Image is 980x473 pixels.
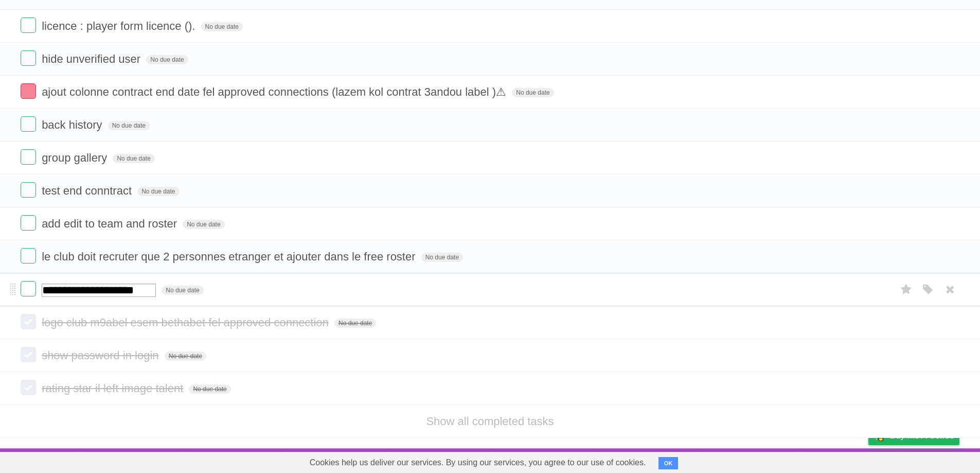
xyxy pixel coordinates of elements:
[658,457,679,469] button: OK
[21,182,36,198] label: Done
[108,121,150,130] span: No due date
[42,382,186,395] span: rating star il left image talent
[21,347,36,362] label: Done
[162,286,203,295] span: No due date
[299,452,656,473] span: Cookies help us deliver our services. By using our services, you agree to our use of cookies.
[146,55,188,64] span: No due date
[897,281,916,298] label: Star task
[512,88,554,97] span: No due date
[42,316,331,329] span: logo club m9abel esem bethabet fel approved connection
[820,451,843,470] a: Terms
[113,154,154,163] span: No due date
[42,250,418,263] span: le club doit recruter que 2 personnes etranger et ajouter dans le free roster
[21,380,36,395] label: Done
[732,451,753,470] a: About
[42,52,143,65] span: hide unverified user
[42,349,161,362] span: show password in login
[895,451,959,470] a: Suggest a feature
[21,215,36,231] label: Done
[855,451,882,470] a: Privacy
[21,314,36,329] label: Done
[183,220,224,229] span: No due date
[189,384,230,394] span: No due date
[21,17,36,33] label: Done
[21,83,36,99] label: Done
[42,151,110,164] span: group gallery
[42,184,134,197] span: test end conntract
[21,248,36,264] label: Done
[42,217,180,230] span: add edit to team and roster
[765,451,807,470] a: Developers
[42,85,509,98] span: ajout colonne contract end date fel approved connections (lazem kol contrat 3andou label )⚠
[21,281,36,296] label: Done
[201,22,243,31] span: No due date
[334,319,376,328] span: No due date
[42,118,104,131] span: back history
[21,116,36,132] label: Done
[426,415,554,428] a: Show all completed tasks
[21,50,36,66] label: Done
[42,20,198,32] span: licence : player form licence ().
[165,352,206,361] span: No due date
[21,149,36,165] label: Done
[890,427,954,445] span: Buy me a coffee
[421,253,463,262] span: No due date
[137,187,179,196] span: No due date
